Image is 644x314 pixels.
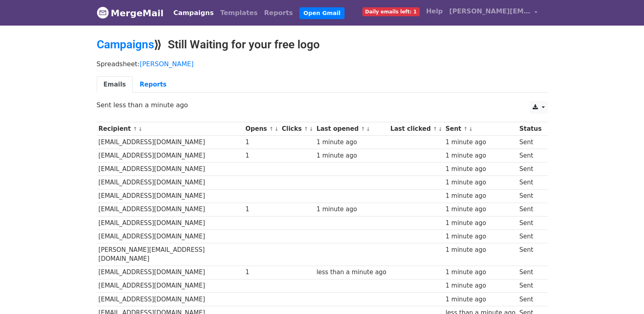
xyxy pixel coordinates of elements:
td: Sent [517,292,543,306]
a: ↑ [361,126,365,132]
td: [EMAIL_ADDRESS][DOMAIN_NAME] [97,149,244,162]
a: ↑ [133,126,137,132]
div: 1 [245,138,278,147]
td: Sent [517,216,543,230]
a: Emails [97,76,133,93]
td: Sent [517,136,543,149]
div: 1 [245,205,278,214]
div: 1 [245,151,278,160]
td: [EMAIL_ADDRESS][DOMAIN_NAME] [97,203,244,216]
td: [EMAIL_ADDRESS][DOMAIN_NAME] [97,279,244,292]
a: MergeMail [97,4,164,22]
a: Reports [133,76,173,93]
td: Sent [517,266,543,279]
div: 1 minute ago [445,191,515,201]
th: Last opened [314,122,388,136]
td: [EMAIL_ADDRESS][DOMAIN_NAME] [97,189,244,203]
a: ↑ [433,126,437,132]
div: 1 minute ago [445,268,515,277]
td: [EMAIL_ADDRESS][DOMAIN_NAME] [97,230,244,243]
a: [PERSON_NAME][EMAIL_ADDRESS][DOMAIN_NAME] [446,3,541,22]
td: [PERSON_NAME][EMAIL_ADDRESS][DOMAIN_NAME] [97,243,244,266]
a: ↓ [274,126,279,132]
td: Sent [517,203,543,216]
a: ↓ [309,126,314,132]
td: Sent [517,279,543,292]
p: Spreadsheet: [97,60,548,68]
a: ↑ [269,126,273,132]
td: Sent [517,230,543,243]
th: Last clicked [388,122,444,136]
th: Sent [444,122,518,136]
a: ↓ [366,126,371,132]
td: [EMAIL_ADDRESS][DOMAIN_NAME] [97,176,244,189]
th: Recipient [97,122,244,136]
div: 1 minute ago [317,205,386,214]
img: MergeMail logo [97,6,109,19]
a: Campaigns [97,38,154,51]
th: Status [517,122,543,136]
div: 1 minute ago [445,138,515,147]
td: [EMAIL_ADDRESS][DOMAIN_NAME] [97,266,244,279]
a: ↓ [138,126,143,132]
a: Daily emails left: 1 [359,3,423,19]
h2: ⟫ Still Waiting for your free logo [97,38,548,52]
td: [EMAIL_ADDRESS][DOMAIN_NAME] [97,292,244,306]
a: [PERSON_NAME] [140,60,194,68]
div: 1 minute ago [445,178,515,187]
a: ↓ [468,126,473,132]
td: Sent [517,162,543,176]
td: [EMAIL_ADDRESS][DOMAIN_NAME] [97,216,244,230]
div: 1 minute ago [445,281,515,290]
div: 1 minute ago [445,165,515,174]
div: 1 minute ago [445,151,515,160]
div: 1 minute ago [445,245,515,255]
a: Campaigns [170,5,217,21]
td: [EMAIL_ADDRESS][DOMAIN_NAME] [97,136,244,149]
div: 1 [245,268,278,277]
a: Reports [261,5,296,21]
td: [EMAIL_ADDRESS][DOMAIN_NAME] [97,162,244,176]
span: [PERSON_NAME][EMAIL_ADDRESS][DOMAIN_NAME] [449,6,531,16]
td: Sent [517,149,543,162]
div: 1 minute ago [317,151,386,160]
a: Help [423,3,446,19]
a: ↓ [438,126,442,132]
td: Sent [517,176,543,189]
td: Sent [517,189,543,203]
div: less than a minute ago [317,268,386,277]
a: ↑ [464,126,468,132]
div: 1 minute ago [445,219,515,228]
div: 1 minute ago [317,138,386,147]
td: Sent [517,243,543,266]
th: Opens [243,122,280,136]
span: Daily emails left: 1 [362,7,420,16]
a: Open Gmail [299,7,345,19]
div: 1 minute ago [445,205,515,214]
div: 1 minute ago [445,232,515,241]
p: Sent less than a minute ago [97,101,548,109]
th: Clicks [280,122,314,136]
a: ↑ [304,126,308,132]
a: Templates [217,5,261,21]
div: 1 minute ago [445,295,515,304]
